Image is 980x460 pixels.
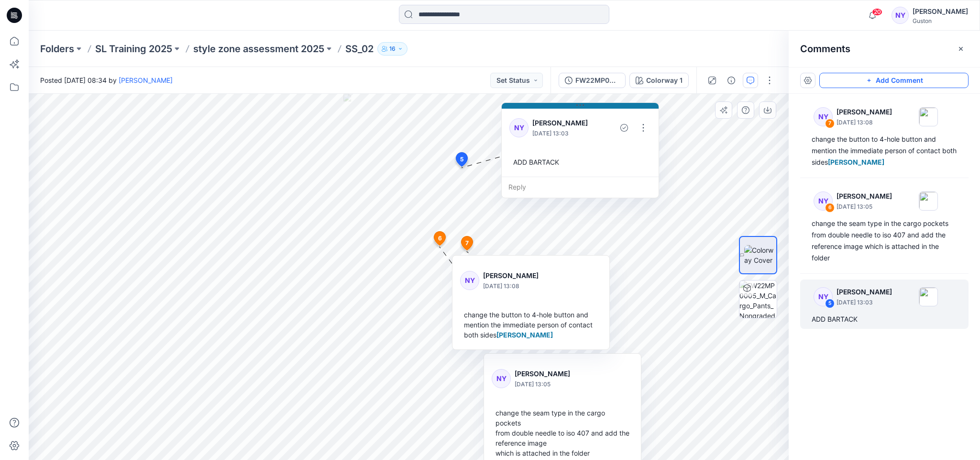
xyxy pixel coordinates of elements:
[913,6,968,17] div: [PERSON_NAME]
[872,8,882,16] span: 20
[40,42,74,56] a: Folders
[465,239,469,247] span: 7
[812,314,957,325] div: ADD BARTACK
[532,117,595,129] p: [PERSON_NAME]
[492,369,511,388] div: NY
[814,287,833,306] div: NY
[119,76,173,84] a: [PERSON_NAME]
[532,129,595,138] p: [DATE] 13:03
[483,270,546,281] p: [PERSON_NAME]
[438,234,442,243] span: 6
[629,73,689,88] button: Colorway 1
[515,368,578,380] p: [PERSON_NAME]
[828,158,884,166] span: [PERSON_NAME]
[724,73,739,88] button: Details
[559,73,626,88] button: FW22MP0005_M_Cargo_Pants_Nongraded
[460,306,602,344] div: change the button to 4-hole button and mention the immediate person of contact both sides
[345,42,374,56] p: SS_02
[825,119,835,128] div: 7
[913,17,968,24] div: Guston
[502,177,659,198] div: Reply
[193,42,324,56] a: style zone assessment 2025
[812,134,957,168] div: change the button to 4-hole button and mention the immediate person of contact both sides
[575,75,619,86] div: FW22MP0005_M_Cargo_Pants_Nongraded
[812,218,957,264] div: change the seam type in the cargo pockets from double needle to iso 407 and add the reference ima...
[819,73,969,88] button: Add Comment
[800,43,850,55] h2: Comments
[837,286,892,298] p: [PERSON_NAME]
[496,331,553,339] span: [PERSON_NAME]
[837,191,892,202] p: [PERSON_NAME]
[814,191,833,211] div: NY
[509,118,529,137] div: NY
[825,299,835,308] div: 5
[40,75,173,85] span: Posted [DATE] 08:34 by
[814,107,833,126] div: NY
[389,44,396,54] p: 16
[483,281,546,291] p: [DATE] 13:08
[460,155,463,164] span: 5
[460,271,479,290] div: NY
[95,42,172,56] a: SL Training 2025
[744,245,776,265] img: Colorway Cover
[646,75,683,86] div: Colorway 1
[837,298,892,307] p: [DATE] 13:03
[825,203,835,213] div: 6
[837,118,892,127] p: [DATE] 13:08
[739,280,777,318] img: FW22MP0005_M_Cargo_Pants_Nongraded Colorway 1
[892,7,909,24] div: NY
[509,153,651,171] div: ADD BARTACK
[515,380,578,389] p: [DATE] 13:05
[377,42,407,56] button: 16
[837,106,892,118] p: [PERSON_NAME]
[837,202,892,212] p: [DATE] 13:05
